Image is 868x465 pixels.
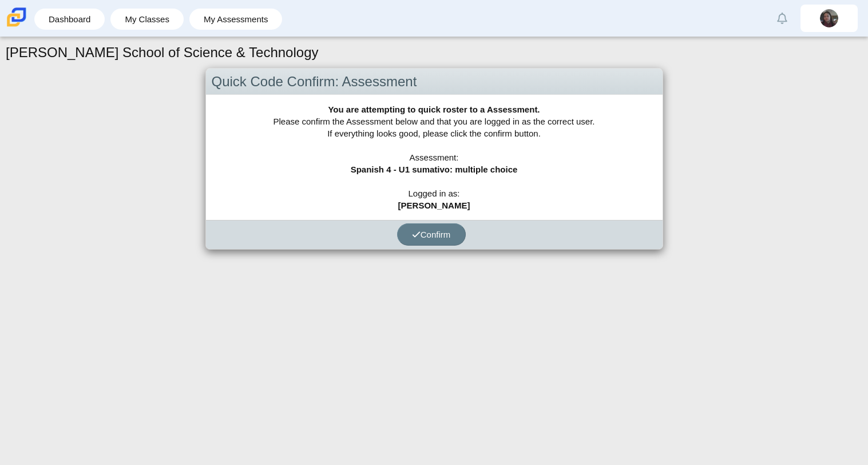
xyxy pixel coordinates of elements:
[6,43,319,62] h1: [PERSON_NAME] School of Science & Technology
[5,21,29,31] a: Carmen School of Science & Technology
[412,230,451,239] span: Confirm
[40,9,99,30] a: Dashboard
[328,105,540,114] b: You are attempting to quick roster to a Assessment.
[770,6,795,31] a: Alerts
[397,223,466,246] button: Confirm
[206,69,663,95] div: Quick Code Confirm: Assessment
[398,201,470,210] b: [PERSON_NAME]
[820,9,838,27] img: adriana.aguiniga.olUZzS
[195,9,277,30] a: My Assessments
[800,5,858,32] a: adriana.aguiniga.olUZzS
[5,5,29,29] img: Carmen School of Science & Technology
[116,9,178,30] a: My Classes
[351,165,518,174] b: Spanish 4 - U1 sumativo: multiple choice
[206,95,663,220] div: Please confirm the Assessment below and that you are logged in as the correct user. If everything...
